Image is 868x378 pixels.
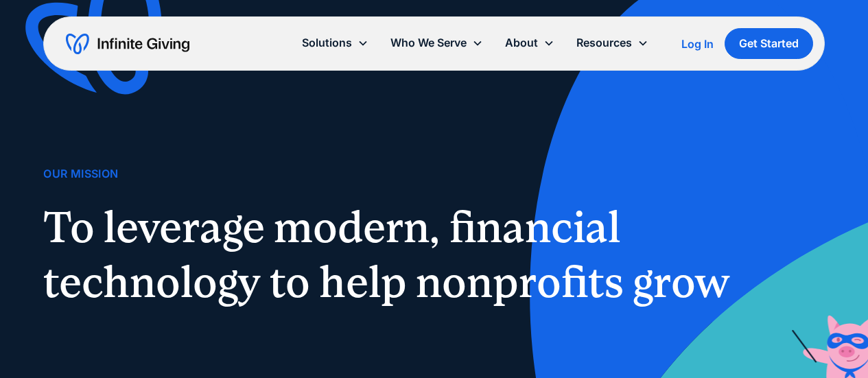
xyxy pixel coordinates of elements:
div: Who We Serve [390,34,467,52]
div: Log In [681,38,714,49]
div: Solutions [291,28,379,58]
div: Solutions [302,34,352,52]
a: home [66,33,189,55]
div: Resources [565,28,659,58]
a: Get Started [725,28,813,59]
div: Who We Serve [379,28,494,58]
div: About [494,28,565,58]
div: About [505,34,538,52]
h1: To leverage modern, financial technology to help nonprofits grow [43,200,746,309]
div: Resources [576,34,632,52]
a: Log In [681,36,714,52]
div: Our Mission [43,165,118,183]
